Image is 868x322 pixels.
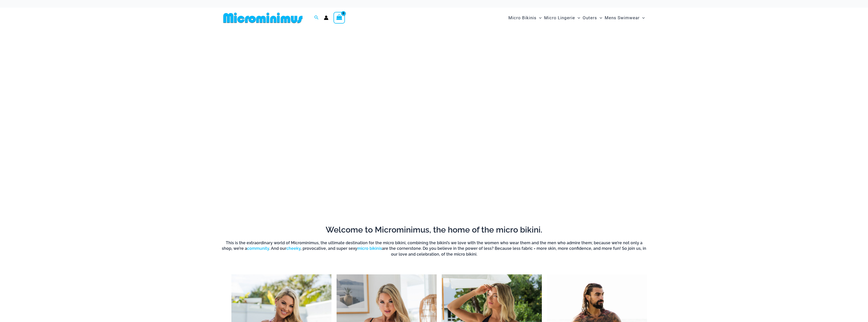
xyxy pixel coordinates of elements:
span: Menu Toggle [537,11,542,24]
span: Micro Bikinis [508,11,537,24]
a: cheeky [286,246,301,251]
span: Menu Toggle [597,11,602,24]
span: Mens Swimwear [605,11,640,24]
a: Mens SwimwearMenu ToggleMenu Toggle [603,10,646,26]
nav: Site Navigation [506,9,647,26]
span: Outers [583,11,597,24]
img: MM SHOP LOGO FLAT [221,12,305,24]
span: Menu Toggle [575,11,580,24]
a: community [247,246,269,251]
a: Micro LingerieMenu ToggleMenu Toggle [543,10,581,26]
a: OutersMenu ToggleMenu Toggle [581,10,603,26]
h6: This is the extraordinary world of Microminimus, the ultimate destination for the micro bikini, c... [221,240,647,257]
a: Search icon link [314,15,319,21]
a: View Shopping Cart, empty [334,12,345,24]
a: micro bikinis [357,246,382,251]
h2: Welcome to Microminimus, the home of the micro bikini. [221,224,647,235]
span: Menu Toggle [640,11,645,24]
span: Micro Lingerie [544,11,575,24]
a: Micro BikinisMenu ToggleMenu Toggle [507,10,543,26]
a: Account icon link [324,15,328,20]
